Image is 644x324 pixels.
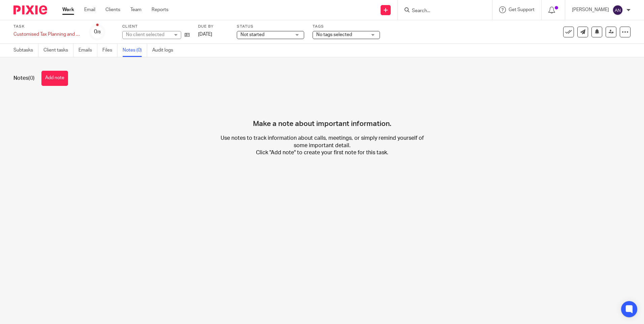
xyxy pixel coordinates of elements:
[28,75,35,81] span: (0)
[411,8,472,14] input: Search
[94,28,101,36] div: 0
[13,5,47,14] img: Pixie
[13,31,81,38] div: Customised Tax Planning and Advisory Services
[43,44,73,57] a: Client tasks
[198,32,212,37] span: [DATE]
[84,6,95,13] a: Email
[152,6,168,13] a: Reports
[126,31,170,38] div: No client selected
[62,6,74,13] a: Work
[105,6,120,13] a: Clients
[123,44,147,57] a: Notes (0)
[41,71,68,86] button: Add note
[198,24,228,29] label: Due by
[316,32,352,37] span: No tags selected
[102,44,118,57] a: Files
[240,32,264,37] span: Not started
[572,6,609,13] p: [PERSON_NAME]
[97,30,101,34] small: /8
[78,44,97,57] a: Emails
[130,6,141,13] a: Team
[219,135,425,156] p: Use notes to track information about calls, meetings, or simply remind yourself of some important...
[612,5,623,15] img: svg%3E
[509,7,535,12] span: Get Support
[152,44,178,57] a: Audit logs
[237,24,304,29] label: Status
[13,44,38,57] a: Subtasks
[253,96,391,128] h4: Make a note about important information.
[313,24,380,29] label: Tags
[122,24,190,29] label: Client
[13,75,35,82] h1: Notes
[13,24,81,29] label: Task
